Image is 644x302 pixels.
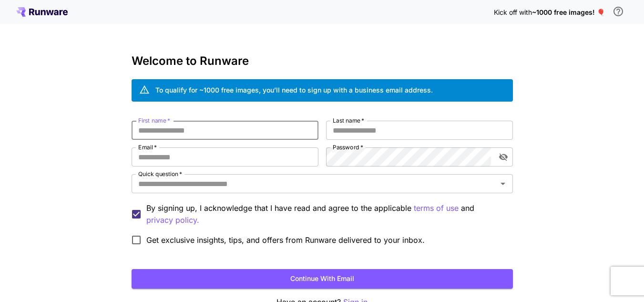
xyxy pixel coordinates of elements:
[609,2,628,21] button: In order to qualify for free credit, you need to sign up with a business email address and click ...
[132,54,513,68] h3: Welcome to Runware
[496,177,510,190] button: Open
[138,143,157,151] label: Email
[138,116,170,125] label: First name
[155,85,433,95] div: To qualify for ~1000 free images, you’ll need to sign up with a business email address.
[138,170,182,178] label: Quick question
[132,269,513,289] button: Continue with email
[333,116,364,125] label: Last name
[146,202,505,226] p: By signing up, I acknowledge that I have read and agree to the applicable and
[333,143,363,151] label: Password
[495,148,512,166] button: toggle password visibility
[532,8,605,16] span: ~1000 free images! 🎈
[146,214,199,226] button: By signing up, I acknowledge that I have read and agree to the applicable terms of use and
[494,8,532,16] span: Kick off with
[414,202,459,214] p: terms of use
[414,202,459,214] button: By signing up, I acknowledge that I have read and agree to the applicable and privacy policy.
[146,234,425,246] span: Get exclusive insights, tips, and offers from Runware delivered to your inbox.
[146,214,199,226] p: privacy policy.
